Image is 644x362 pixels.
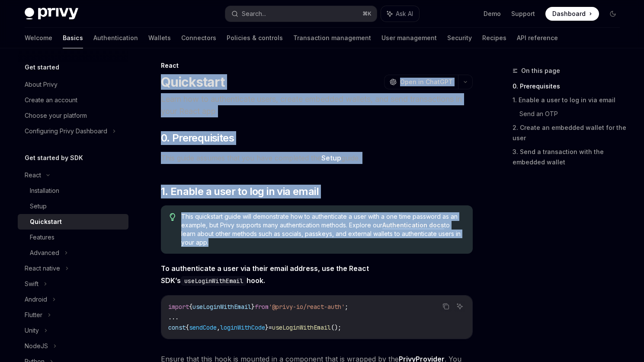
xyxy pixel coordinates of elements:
[345,303,348,311] span: ;
[93,28,138,48] a: Authentication
[517,28,558,48] a: API reference
[382,221,444,229] a: Authentication docs
[30,186,59,196] div: Installation
[30,232,54,242] div: Features
[161,131,234,145] span: 0. Prerequisites
[265,324,269,331] span: }
[18,183,128,198] a: Installation
[25,110,87,121] div: Choose your platform
[251,303,255,311] span: }
[396,9,413,18] span: Ask AI
[181,28,216,48] a: Connectors
[521,66,560,76] span: On this page
[181,276,247,286] code: useLoginWithEmail
[269,303,345,311] span: '@privy-io/react-auth'
[25,310,42,320] div: Flutter
[293,28,371,48] a: Transaction management
[25,279,38,289] div: Swift
[225,6,377,22] button: Search...⌘K
[384,75,458,89] button: Open in ChatGPT
[513,93,627,107] a: 1. Enable a user to log in via email
[25,95,77,105] div: Create an account
[25,126,107,136] div: Configuring Privy Dashboard
[511,9,535,18] a: Support
[25,294,47,305] div: Android
[18,108,128,123] a: Choose your platform
[148,28,171,48] a: Wallets
[400,78,453,86] span: Open in ChatGPT
[217,324,220,331] span: ,
[255,303,269,311] span: from
[170,213,176,221] svg: Tip
[18,214,128,230] a: Quickstart
[331,324,341,331] span: ();
[63,28,83,48] a: Basics
[25,8,78,20] img: dark logo
[25,170,41,180] div: React
[18,230,128,245] a: Features
[321,154,341,163] a: Setup
[161,185,319,198] span: 1. Enable a user to log in via email
[186,324,189,331] span: {
[25,263,60,274] div: React native
[181,212,464,247] span: This quickstart guide will demonstrate how to authenticate a user with a one time password as an ...
[513,145,627,169] a: 3. Send a transaction with the embedded wallet
[545,7,599,21] a: Dashboard
[484,9,501,18] a: Demo
[242,9,266,19] div: Search...
[189,303,192,311] span: {
[192,303,251,311] span: useLoginWithEmail
[513,121,627,145] a: 2. Create an embedded wallet for the user
[168,303,189,311] span: import
[440,301,452,312] button: Copy the contents from the code block
[161,61,473,70] div: React
[30,201,47,211] div: Setup
[161,93,473,117] p: Learn how to authenticate users, create embedded wallets, and send transactions in your React app
[18,77,128,92] a: About Privy
[18,92,128,108] a: Create an account
[25,325,39,336] div: Unity
[189,324,217,331] span: sendCode
[272,324,331,331] span: useLoginWithEmail
[168,324,186,331] span: const
[381,6,419,22] button: Ask AI
[362,10,372,17] span: ⌘ K
[161,74,225,90] h1: Quickstart
[18,198,128,214] a: Setup
[25,62,59,72] h5: Get started
[606,7,620,21] button: Toggle dark mode
[381,28,437,48] a: User management
[161,264,369,285] strong: To authenticate a user via their email address, use the React SDK’s hook.
[482,28,506,48] a: Recipes
[25,153,83,163] h5: Get started by SDK
[161,152,473,164] span: This guide assumes that you have completed the guide.
[30,248,59,258] div: Advanced
[227,28,283,48] a: Policies & controls
[513,79,627,93] a: 0. Prerequisites
[25,79,58,90] div: About Privy
[552,9,586,18] span: Dashboard
[269,324,272,331] span: =
[168,313,179,321] span: ...
[30,217,62,227] div: Quickstart
[447,28,472,48] a: Security
[25,28,52,48] a: Welcome
[25,341,48,351] div: NodeJS
[454,301,465,312] button: Ask AI
[220,324,265,331] span: loginWithCode
[519,107,627,121] a: Send an OTP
